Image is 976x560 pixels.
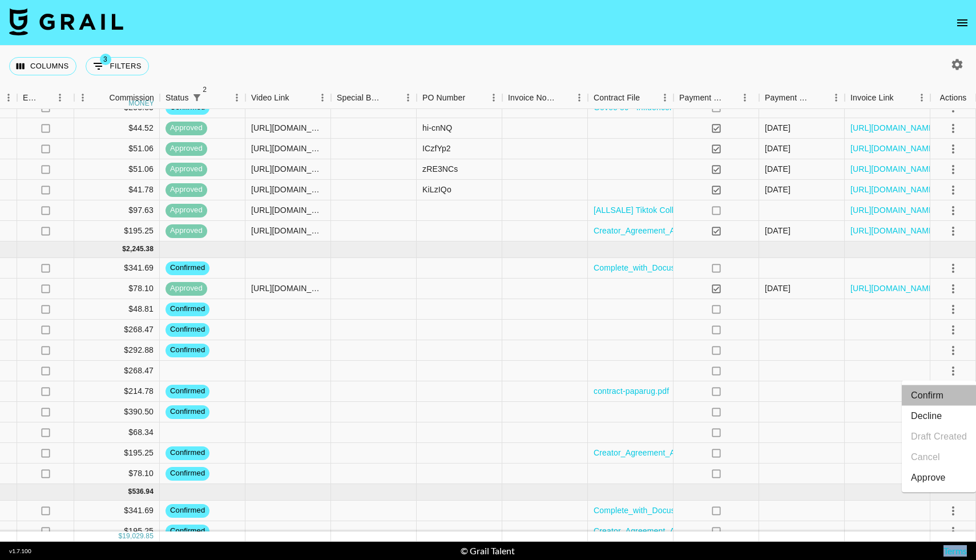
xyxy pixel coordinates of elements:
[422,184,451,195] div: KiLzIQo
[765,143,791,154] div: 9/3/2025
[9,8,123,35] img: Grail Talent
[951,11,974,34] button: open drawer
[594,525,707,537] a: Creator_Agreement_Amery.pdf
[74,501,160,521] div: $341.69
[850,87,894,109] div: Invoice Link
[894,90,910,106] button: Sort
[289,90,305,106] button: Sort
[943,279,963,299] button: select merge strategy
[166,304,209,315] span: confirmed
[850,184,937,195] a: [URL][DOMAIN_NAME]
[828,89,845,106] button: Menu
[166,448,209,458] span: confirmed
[122,244,126,254] div: $
[9,57,76,75] button: Select columns
[189,90,205,106] button: Show filters
[337,87,384,109] div: Special Booking Type
[166,123,207,134] span: approved
[228,89,245,106] button: Menu
[166,406,209,417] span: confirmed
[940,87,967,109] div: Actions
[166,143,207,154] span: approved
[902,385,976,406] li: Confirm
[166,205,207,216] span: approved
[166,164,207,175] span: approved
[166,468,209,479] span: confirmed
[679,87,724,109] div: Payment Sent
[930,87,976,109] div: Actions
[384,90,400,106] button: Sort
[943,119,963,138] button: select merge strategy
[673,87,759,109] div: Payment Sent
[850,225,937,236] a: [URL][DOMAIN_NAME]
[74,402,160,422] div: $390.50
[74,320,160,340] div: $268.47
[765,184,791,195] div: 8/19/2025
[850,163,937,175] a: [URL][DOMAIN_NAME]
[555,90,571,106] button: Sort
[251,122,325,134] div: https://www.instagram.com/reel/DN1jvuNYosi/?utm_source=ig_web_copy_link
[508,87,555,109] div: Invoice Notes
[911,471,946,485] div: Approve
[109,87,154,109] div: Commission
[594,204,845,216] a: [ALLSALE] Tiktok Collaboration Agreement_wetchickenpapisauce.pdf
[9,547,31,555] div: v 1.7.100
[765,225,791,236] div: 9/2/2025
[74,258,160,279] div: $341.69
[166,345,209,356] span: confirmed
[465,90,481,106] button: Sort
[166,526,209,537] span: confirmed
[943,361,963,381] button: select merge strategy
[850,143,937,154] a: [URL][DOMAIN_NAME]
[594,87,640,109] div: Contract File
[122,531,154,541] div: 19,029.85
[943,160,963,179] button: select merge strategy
[724,90,740,106] button: Sort
[166,184,207,195] span: approved
[39,90,55,106] button: Sort
[765,87,812,109] div: Payment Sent Date
[943,545,967,556] a: Terms
[640,90,656,106] button: Sort
[23,87,39,109] div: Expenses: Remove Commission?
[594,225,707,236] a: Creator_Agreement_Amery.pdf
[314,89,331,106] button: Menu
[189,90,205,106] div: 2 active filters
[765,283,791,294] div: 9/9/2025
[74,381,160,402] div: $214.78
[913,89,930,106] button: Menu
[74,200,160,221] div: $97.63
[74,279,160,299] div: $78.10
[74,361,160,381] div: $268.47
[74,159,160,180] div: $51.06
[502,87,588,109] div: Invoice Notes
[588,87,673,109] div: Contract File
[765,163,791,175] div: 8/13/2025
[422,122,452,134] div: hi-cnNQ
[199,84,211,95] span: 2
[166,87,189,109] div: Status
[902,406,976,426] li: Decline
[74,118,160,139] div: $44.52
[160,87,245,109] div: Status
[74,89,91,106] button: Menu
[205,90,221,106] button: Sort
[251,143,325,154] div: https://www.instagram.com/reel/DN5znBhjeiQ/?igsh=NnMzcnR5NzUyN3hn
[594,385,669,397] a: contract-paparug.pdf
[850,204,937,216] a: [URL][DOMAIN_NAME]
[736,89,753,106] button: Menu
[422,143,451,154] div: ICzfYp2
[850,283,937,294] a: [URL][DOMAIN_NAME]
[74,139,160,159] div: $51.06
[594,447,707,458] a: Creator_Agreement_Amery.pdf
[400,89,417,106] button: Menu
[128,100,154,107] div: money
[943,221,963,241] button: select merge strategy
[251,87,289,109] div: Video Link
[245,87,331,109] div: Video Link
[251,204,325,216] div: https://www.tiktok.com/@wetchickenpapisauce/video/7543798263644704030?is_from_webapp=1&sender_dev...
[74,443,160,464] div: $195.25
[251,283,325,294] div: https://www.instagram.com/p/DOT3h5Bj8MF/
[166,225,207,236] span: approved
[417,87,502,109] div: PO Number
